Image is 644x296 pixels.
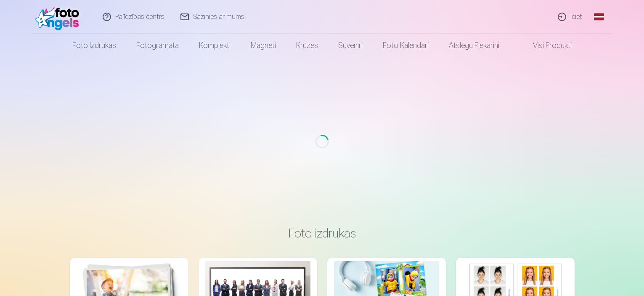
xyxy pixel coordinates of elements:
a: Foto kalendāri [373,34,439,57]
a: Krūzes [286,34,328,57]
a: Atslēgu piekariņi [439,34,509,57]
a: Fotogrāmata [126,34,189,57]
a: Suvenīri [328,34,373,57]
a: Magnēti [241,34,286,57]
a: Komplekti [189,34,241,57]
h3: Foto izdrukas [77,226,568,241]
a: Visi produkti [509,34,582,57]
a: Foto izdrukas [62,34,126,57]
img: /fa1 [35,3,84,30]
